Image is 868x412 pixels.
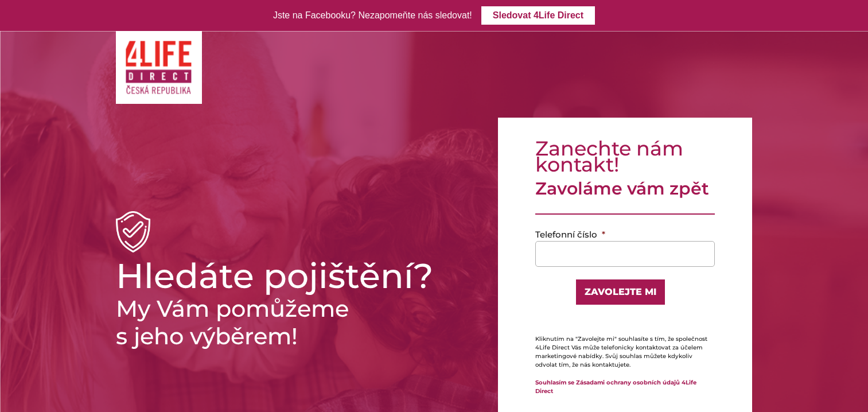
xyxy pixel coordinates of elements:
a: Sledovat 4Life Direct [481,6,595,25]
label: Telefonní číslo [535,229,605,240]
a: Souhlasím se Zásadami ochrany osobních údajů 4Life Direct [535,379,696,395]
h4: Zavoláme vám zpět [535,178,715,199]
img: logo CZ 4Life Direct [124,40,193,95]
input: ZAVOLEJTE MI [575,278,666,306]
h2: My Vám pomůžeme s jeho výběrem! [116,295,480,350]
p: Kliknutím na "Zavolejte mi" souhlasíte s tím, že společnost 4Life Direct Vás může telefonicky kon... [535,335,715,369]
div: Jste na Facebooku? Nezapomeňte nás sledovat! [273,7,472,24]
h1: Hledáte pojištění? [116,262,480,290]
h3: Zanechte nám kontakt! [535,141,715,173]
img: shieldicon.png [116,211,150,252]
